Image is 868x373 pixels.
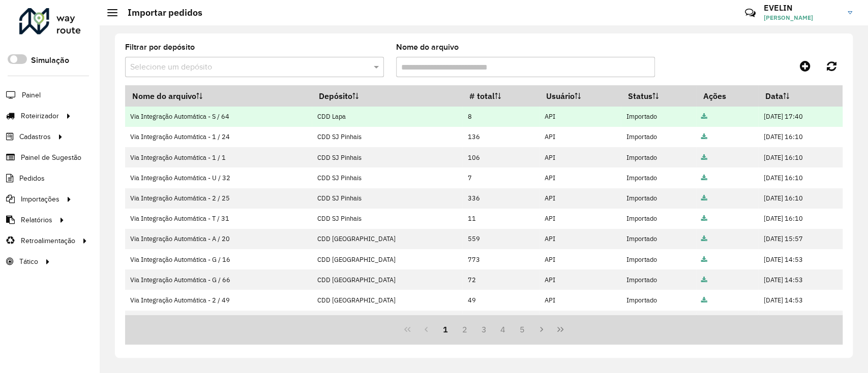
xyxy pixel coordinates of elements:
td: Via Integração Automática - G / 16 [125,249,312,269]
td: CDD SJ Pinhais [312,167,462,188]
a: Arquivo completo [701,194,707,202]
td: 559 [462,229,539,249]
span: Retroalimentação [21,235,75,246]
td: CDD [GEOGRAPHIC_DATA] [312,229,462,249]
th: Ações [696,85,758,107]
button: 5 [513,320,532,339]
td: [DATE] 17:40 [758,107,843,127]
span: Roteirizador [21,111,59,121]
td: Importado [621,107,696,127]
a: Arquivo completo [701,276,707,284]
td: API [539,311,621,331]
td: 11 [462,209,539,229]
a: Arquivo completo [701,255,707,264]
td: Importado [621,290,696,310]
a: Arquivo completo [701,132,707,141]
td: CDD [GEOGRAPHIC_DATA] [312,290,462,310]
span: Importações [21,194,59,205]
td: Importado [621,269,696,290]
td: Via Integração Automática - 2 / 25 [125,188,312,209]
label: Nome do arquivo [396,41,459,53]
td: CDD SJ Pinhais [312,209,462,229]
td: API [539,107,621,127]
td: Via Integração Automática - 1 / 1 [125,147,312,167]
th: Status [621,85,696,107]
td: 106 [462,147,539,167]
td: CDD [GEOGRAPHIC_DATA] [312,249,462,269]
th: Usuário [539,85,621,107]
th: Depósito [312,85,462,107]
a: Arquivo completo [701,234,707,243]
span: Painel de Sugestão [21,152,81,163]
td: Via Integração Automática - A / 20 [125,229,312,249]
td: Importado [621,249,696,269]
button: 2 [455,320,474,339]
a: Arquivo completo [701,153,707,162]
span: Pedidos [19,173,45,184]
span: Tático [19,256,38,267]
td: 7 [462,167,539,188]
td: Importado [621,229,696,249]
a: Arquivo completo [701,174,707,182]
button: 1 [436,320,455,339]
td: 336 [462,188,539,209]
td: 136 [462,127,539,147]
td: [DATE] 14:53 [758,311,843,331]
td: [DATE] 16:10 [758,209,843,229]
td: API [539,290,621,310]
label: Simulação [31,54,69,66]
td: API [539,188,621,209]
th: # total [462,85,539,107]
a: Arquivo completo [701,112,707,121]
td: Importado [621,127,696,147]
td: [DATE] 16:10 [758,127,843,147]
h2: Importar pedidos [117,7,202,18]
td: 8 [462,107,539,127]
span: [PERSON_NAME] [764,13,840,22]
span: Cadastros [19,131,51,142]
td: [DATE] 14:53 [758,269,843,290]
td: [DATE] 16:10 [758,147,843,167]
td: 773 [462,249,539,269]
td: Via Integração Automática - H / 17 [125,311,312,331]
button: 3 [474,320,494,339]
td: CDD SJ Pinhais [312,127,462,147]
label: Filtrar por depósito [125,41,195,53]
td: 72 [462,269,539,290]
button: Next Page [532,320,551,339]
th: Nome do arquivo [125,85,312,107]
h3: EVELIN [764,3,840,13]
td: Via Integração Automática - T / 31 [125,209,312,229]
td: 2 [462,311,539,331]
td: 49 [462,290,539,310]
td: Importado [621,147,696,167]
td: Importado [621,209,696,229]
td: [DATE] 16:10 [758,167,843,188]
td: CDD [GEOGRAPHIC_DATA] [312,269,462,290]
button: 4 [493,320,513,339]
td: CDD SJ Pinhais [312,188,462,209]
td: [DATE] 16:10 [758,188,843,209]
a: Arquivo completo [701,296,707,304]
td: Importado [621,167,696,188]
td: Importado [621,311,696,331]
td: Via Integração Automática - G / 66 [125,269,312,290]
td: API [539,209,621,229]
button: Last Page [551,320,570,339]
td: Via Integração Automática - 2 / 49 [125,290,312,310]
td: [DATE] 15:57 [758,229,843,249]
td: CDD Lapa [312,107,462,127]
th: Data [758,85,843,107]
td: [DATE] 14:53 [758,249,843,269]
span: Painel [22,90,41,100]
td: Via Integração Automática - 1 / 24 [125,127,312,147]
td: API [539,269,621,290]
td: CDD SJ Pinhais [312,147,462,167]
td: [DATE] 14:53 [758,290,843,310]
td: API [539,249,621,269]
a: Arquivo completo [701,214,707,223]
td: API [539,127,621,147]
td: API [539,229,621,249]
td: Via Integração Automática - U / 32 [125,167,312,188]
td: API [539,147,621,167]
